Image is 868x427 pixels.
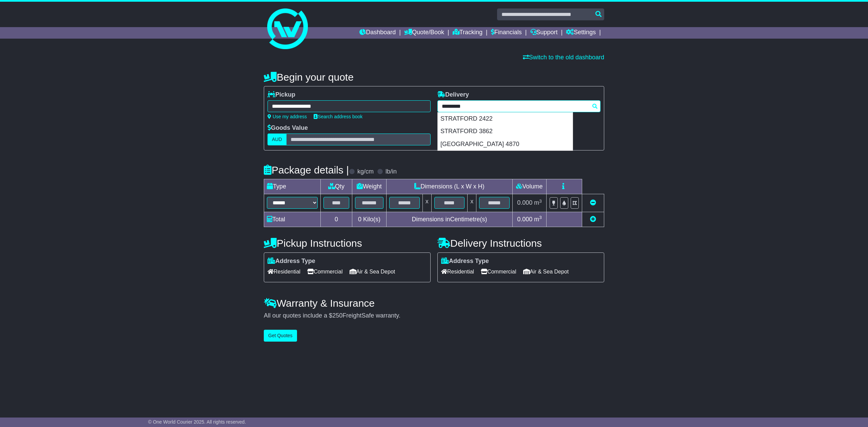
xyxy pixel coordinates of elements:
[350,266,395,277] span: Air & Sea Depot
[268,266,300,277] span: Residential
[264,298,604,309] h4: Warranty & Insurance
[438,138,573,151] div: [GEOGRAPHIC_DATA] 4870
[590,199,596,206] a: Remove this item
[264,238,431,249] h4: Pickup Instructions
[404,27,444,39] a: Quote/Book
[268,258,315,265] label: Address Type
[437,100,600,112] typeahead: Please provide city
[438,125,573,138] div: STRATFORD 3862
[530,27,558,39] a: Support
[539,199,542,204] sup: 3
[332,312,342,319] span: 250
[438,113,573,125] div: STRATFORD 2422
[321,179,352,194] td: Qty
[481,266,516,277] span: Commercial
[468,194,476,212] td: x
[359,27,396,39] a: Dashboard
[441,266,474,277] span: Residential
[357,168,374,176] label: kg/cm
[314,114,362,119] a: Search address book
[264,330,297,342] button: Get Quotes
[590,216,596,223] a: Add new item
[264,72,604,83] h4: Begin your quote
[512,179,546,194] td: Volume
[386,212,512,227] td: Dimensions in Centimetre(s)
[534,199,542,206] span: m
[534,216,542,223] span: m
[523,266,569,277] span: Air & Sea Depot
[264,212,321,227] td: Total
[268,124,308,132] label: Goods Value
[437,238,604,249] h4: Delivery Instructions
[386,168,397,176] label: lb/in
[422,194,431,212] td: x
[264,164,349,176] h4: Package details |
[566,27,596,39] a: Settings
[453,27,482,39] a: Tracking
[352,179,387,194] td: Weight
[358,216,361,223] span: 0
[268,114,307,119] a: Use my address
[264,179,321,194] td: Type
[321,212,352,227] td: 0
[517,199,532,206] span: 0.000
[268,91,295,99] label: Pickup
[264,312,604,320] div: All our quotes include a $ FreightSafe warranty.
[441,258,489,265] label: Address Type
[491,27,522,39] a: Financials
[517,216,532,223] span: 0.000
[437,91,469,99] label: Delivery
[268,134,287,145] label: AUD
[539,215,542,220] sup: 3
[148,419,246,425] span: © One World Courier 2025. All rights reserved.
[352,212,387,227] td: Kilo(s)
[386,179,512,194] td: Dimensions (L x W x H)
[307,266,342,277] span: Commercial
[523,54,604,61] a: Switch to the old dashboard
